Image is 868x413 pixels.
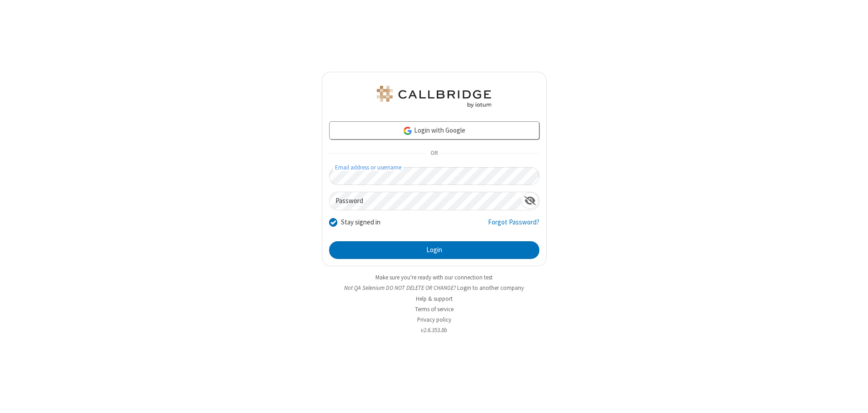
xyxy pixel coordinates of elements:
button: Login to another company [457,284,524,292]
img: QA Selenium DO NOT DELETE OR CHANGE [375,86,493,108]
li: Not QA Selenium DO NOT DELETE OR CHANGE? [322,284,547,292]
label: Stay signed in [341,217,380,228]
a: Login with Google [329,121,539,139]
a: Help & support [416,295,453,303]
a: Forgot Password? [488,217,539,234]
a: Privacy policy [417,316,451,323]
input: Email address or username [329,167,539,185]
img: google-icon.png [403,126,413,136]
a: Make sure you're ready with our connection test [375,274,493,281]
span: OR [427,147,441,160]
button: Login [329,241,539,259]
input: Password [330,192,521,210]
div: Show password [521,192,539,209]
li: v2.6.353.8b [322,326,547,334]
a: Terms of service [415,305,454,313]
